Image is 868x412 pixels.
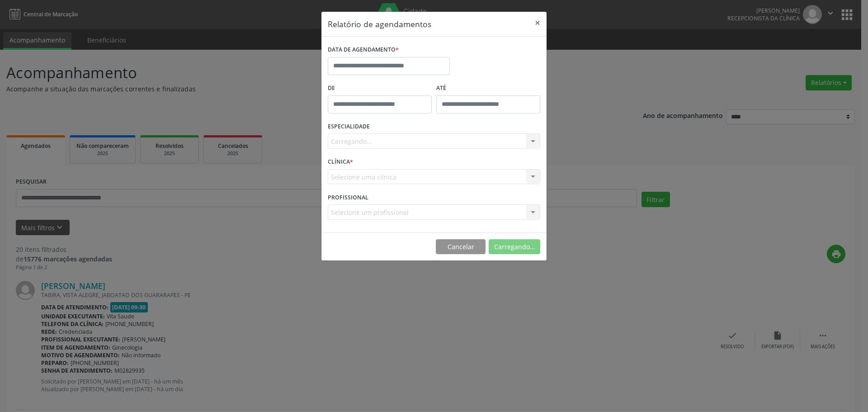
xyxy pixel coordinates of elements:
[528,12,547,34] button: Close
[489,239,540,255] button: Carregando...
[328,81,432,95] label: De
[328,120,370,134] label: ESPECIALIDADE
[436,81,540,95] label: ATÉ
[328,155,353,169] label: CLÍNICA
[436,239,486,255] button: Cancelar
[328,43,399,57] label: DATA DE AGENDAMENTO
[328,18,431,30] h5: Relatório de agendamentos
[328,190,368,204] label: PROFISSIONAL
